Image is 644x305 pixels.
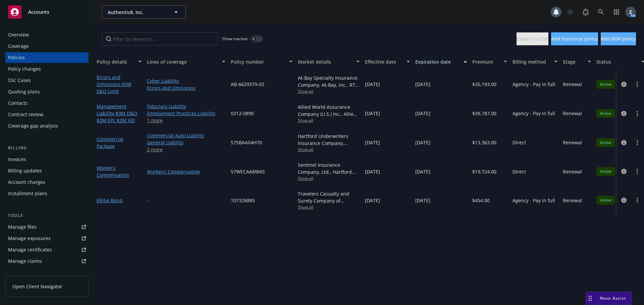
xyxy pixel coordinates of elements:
[8,86,40,97] div: Quoting plans
[594,5,608,19] a: Search
[620,80,628,88] a: circleInformation
[5,177,89,187] a: Account charges
[415,58,460,65] div: Expiration date
[586,292,594,305] div: Drag to move
[97,74,131,94] a: Errors and Omissions
[298,118,360,123] span: Show all
[147,84,225,91] a: Errors and Omissions
[365,81,380,88] span: [DATE]
[5,121,89,131] a: Coverage gap analysis
[97,103,137,124] a: Management Liability
[8,267,40,278] div: Manage BORs
[298,88,360,94] span: Show all
[472,139,496,146] span: $13,363.00
[5,145,89,151] div: Billing
[298,190,360,204] div: Travelers Casualty and Surety Company of America, Travelers Insurance
[599,110,612,117] span: Active
[298,204,360,210] span: Show all
[147,197,149,204] span: -
[97,165,129,178] a: Workers' Compensation
[586,292,632,305] button: Nova Assist
[147,77,225,84] a: Cyber Liability
[415,139,430,146] span: [DATE]
[8,29,29,40] div: Overview
[12,283,62,290] span: Open Client Navigator
[633,80,641,88] a: more
[551,32,598,46] button: Add historical policy
[222,36,248,42] span: Show inactive
[513,58,550,65] div: Billing method
[8,109,43,120] div: Contract review
[415,168,430,175] span: [DATE]
[147,110,225,117] a: Employment Practices Liability
[513,168,526,175] span: Direct
[517,35,548,42] span: Export to CSV
[517,32,548,46] button: Export to CSV
[633,109,641,118] a: more
[599,168,612,174] span: Active
[413,54,470,70] button: Expiration date
[8,52,25,63] div: Policies
[620,196,628,204] a: circleInformation
[563,168,582,175] span: Renewal
[8,121,58,131] div: Coverage gap analysis
[633,167,641,175] a: more
[5,29,89,40] a: Overview
[298,147,360,152] span: Show all
[5,244,89,255] a: Manage certificates
[563,139,582,146] span: Renewal
[97,110,137,124] span: - $3M D&O $2M EPL $2M FID
[231,81,264,88] span: AB-6629379-03
[633,196,641,204] a: more
[8,233,51,244] div: Manage exposures
[5,233,89,244] a: Manage exposures
[94,54,144,70] button: Policy details
[551,35,598,42] span: Add historical policy
[472,197,490,204] span: $454.00
[579,5,592,19] a: Report a Bug
[5,109,89,120] a: Contract review
[108,9,166,16] span: Authentic8, Inc.
[610,5,623,19] a: Switch app
[513,197,555,204] span: Agency - Pay in full
[144,54,228,70] button: Lines of coverage
[513,110,555,117] span: Agency - Pay in full
[5,222,89,232] a: Manage files
[147,117,225,124] a: 1 more
[5,154,89,165] a: Invoices
[8,154,26,165] div: Invoices
[298,74,360,88] div: At-Bay Specialty Insurance Company, At-Bay, Inc., RT Specialty Insurance Services, LLC (RSG Speci...
[231,58,285,65] div: Policy number
[298,161,360,175] div: Sentinel Insurance Company, Ltd., Hartford Insurance Group
[472,81,496,88] span: $35,193.00
[415,197,430,204] span: [DATE]
[102,32,218,46] input: Filter by keyword...
[147,146,225,153] a: 2 more
[97,197,122,204] a: ERISA Bond
[8,188,47,199] div: Installment plans
[8,165,42,176] div: Billing updates
[5,86,89,97] a: Quoting plans
[97,58,134,65] div: Policy details
[5,75,89,86] a: SSC Cases
[231,139,262,146] span: 57SBAAX4H70
[5,267,89,278] a: Manage BORs
[563,58,584,65] div: Stage
[620,109,628,118] a: circleInformation
[5,256,89,266] a: Manage claims
[362,54,413,70] button: Effective date
[560,54,594,70] button: Stage
[599,197,612,203] span: Active
[596,58,637,65] div: Status
[298,175,360,181] span: Show all
[298,133,360,147] div: Hartford Underwriters Insurance Company, Hartford Insurance Group
[5,188,89,199] a: Installment plans
[97,136,123,149] a: Commercial Package
[147,103,225,110] a: Fiduciary Liability
[415,110,430,117] span: [DATE]
[8,222,37,232] div: Manage files
[8,98,28,108] div: Contacts
[365,168,380,175] span: [DATE]
[633,139,641,147] a: more
[5,41,89,52] a: Coverage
